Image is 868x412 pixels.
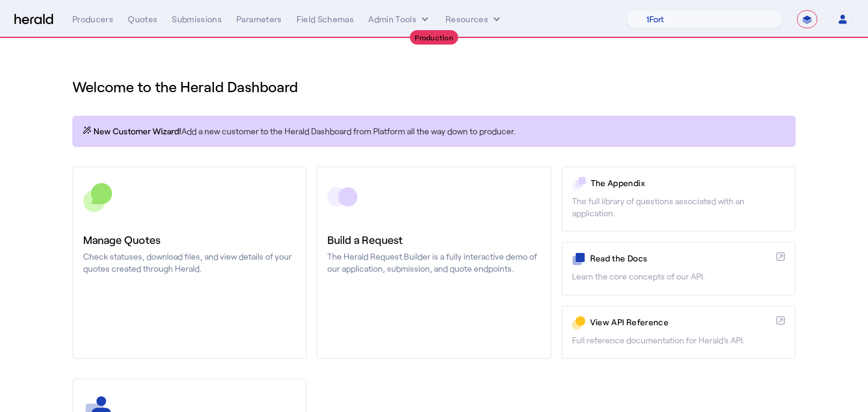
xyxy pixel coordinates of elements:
[445,13,503,25] button: Resources dropdown menu
[561,242,796,295] a: Read the DocsLearn the core concepts of our API.
[590,316,772,328] p: View API Reference
[316,166,551,359] a: Build a RequestThe Herald Request Builder is a fully interactive demo of our application, submiss...
[72,166,307,359] a: Manage QuotesCheck statuses, download files, and view details of your quotes created through Herald.
[83,251,296,275] p: Check statuses, download files, and view details of your quotes created through Herald.
[572,195,785,219] p: The full library of questions associated with an application.
[561,305,796,359] a: View API ReferenceFull reference documentation for Herald's API.
[72,13,113,25] div: Producers
[561,166,796,232] a: The AppendixThe full library of questions associated with an application.
[410,30,458,45] div: Production
[93,125,181,137] span: New Customer Wizard!
[297,13,354,25] div: Field Schemas
[128,13,157,25] div: Quotes
[572,270,785,282] p: Learn the core concepts of our API.
[572,334,785,346] p: Full reference documentation for Herald's API.
[590,252,772,264] p: Read the Docs
[82,125,786,137] p: Add a new customer to the Herald Dashboard from Platform all the way down to producer.
[368,13,431,25] button: internal dropdown menu
[327,251,540,275] p: The Herald Request Builder is a fully interactive demo of our application, submission, and quote ...
[172,13,222,25] div: Submissions
[236,13,282,25] div: Parameters
[72,77,796,96] h1: Welcome to the Herald Dashboard
[83,231,296,248] h3: Manage Quotes
[327,231,540,248] h3: Build a Request
[14,14,53,25] img: Herald Logo
[591,177,785,189] p: The Appendix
